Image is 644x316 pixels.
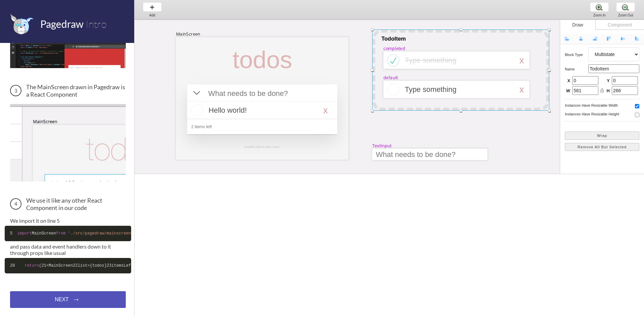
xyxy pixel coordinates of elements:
span: X [566,78,570,84]
div: Zoom In [587,13,612,17]
p: and pass data and event handlers down to it through props like usual [10,243,126,256]
h5: Block type [565,53,588,57]
span: return [24,263,39,268]
a: NEXT→ [10,291,126,308]
div: Add [140,13,165,17]
input: TodoItem [588,64,639,73]
button: Wrap [565,131,639,140]
h5: instances have resizable width [565,103,620,107]
span: H [606,88,610,94]
input: instances have resizable height [635,113,639,117]
span: Intro [86,18,107,30]
div: MainScreen [176,31,201,37]
span: 21 [42,263,46,268]
img: baseline-add-24px.svg [149,4,156,11]
img: favicon.png [10,13,34,35]
span: Y [606,78,610,84]
input: instances have resizable width [635,104,639,108]
p: We import it on line 5 [10,217,126,224]
h3: We use it like any other React Component in our code [10,197,126,211]
span: 20 [10,263,15,268]
div: default [383,75,398,81]
div: x [519,85,524,95]
img: The MainScreen Component in Pagedraw [10,104,126,181]
div: x [519,55,524,65]
span: 22 [73,263,77,268]
div: TextInput [372,143,392,148]
span: 23 [107,263,111,268]
button: Remove All But Selected [565,143,639,151]
span: 5 [10,231,12,236]
span: import [17,231,32,236]
div: Zoom Out [613,13,638,17]
div: completed [383,45,405,51]
span: Pagedraw [40,18,84,30]
h3: The MainScreen drawn in Pagedraw is a React Component [10,83,126,98]
h5: name [565,67,588,71]
span: → [73,295,80,304]
span: NEXT [55,297,68,303]
code: ( <MainScreen list={todos} itemsLeft={ .state.todos.filter( !elem.completed).length} addTodo={ .a... [5,258,131,273]
h5: instances have resizable height [565,112,621,116]
img: zoom-plus.png [596,4,603,11]
span: './src/pagedraw/mainscreen' [68,231,133,236]
span: from [56,231,66,236]
i: lock_open [600,88,604,93]
div: Component [595,20,644,30]
span: W [566,88,570,94]
img: zoom-minus.png [622,4,629,11]
div: Draw [560,20,595,30]
code: MainScreen [5,226,131,241]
